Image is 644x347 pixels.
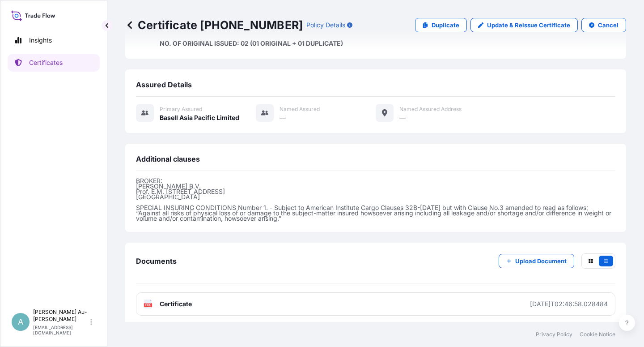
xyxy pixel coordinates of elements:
span: — [280,113,286,122]
p: Certificates [29,58,63,67]
a: Duplicate [415,18,467,32]
text: PDF [145,304,151,307]
button: Cancel [581,18,626,32]
span: Documents [136,257,177,266]
p: Insights [29,36,52,45]
div: [DATE]T02:46:58.028484 [530,300,608,308]
button: Upload Document [499,254,574,268]
p: [EMAIL_ADDRESS][DOMAIN_NAME] [33,325,89,335]
p: Policy Details [306,21,345,30]
p: Update & Reissue Certificate [487,21,570,30]
a: Insights [8,31,100,49]
span: A [18,317,23,326]
span: Named Assured [280,106,320,113]
a: Update & Reissue Certificate [470,18,578,32]
span: Basell Asia Pacific Limited [160,113,239,122]
p: [PERSON_NAME] Au-[PERSON_NAME] [33,308,89,323]
p: Upload Document [515,257,567,266]
p: Cancel [598,21,619,30]
a: Certificates [8,54,100,72]
span: Assured Details [136,80,192,89]
a: PDFCertificate[DATE]T02:46:58.028484 [136,292,615,316]
span: Primary assured [160,106,202,113]
a: Privacy Policy [536,331,572,338]
p: Certificate [PHONE_NUMBER] [125,18,303,32]
span: — [399,113,406,122]
p: Duplicate [432,21,459,30]
a: Cookie Notice [580,331,615,338]
p: BROKER: [PERSON_NAME] B.V. Prof. E.M. [STREET_ADDRESS] [GEOGRAPHIC_DATA] SPECIAL INSURING CONDITI... [136,178,615,221]
span: Named Assured Address [399,106,462,113]
span: Certificate [160,300,192,308]
span: Additional clauses [136,154,200,163]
